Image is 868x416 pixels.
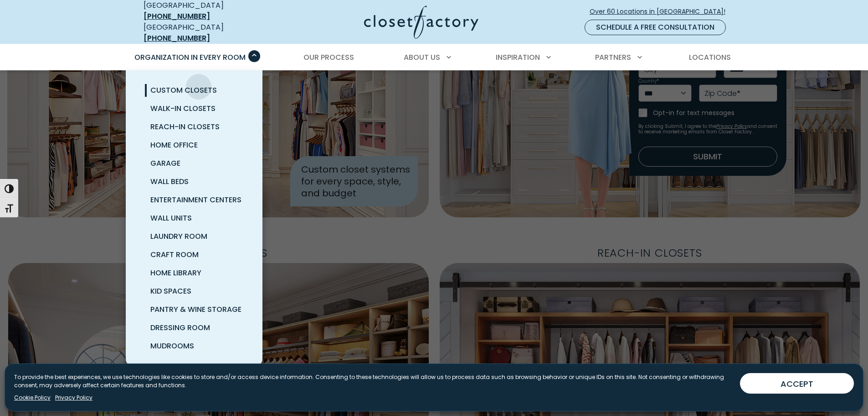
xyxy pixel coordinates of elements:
span: Entertainment Centers [150,195,241,205]
span: Organization in Every Room [134,52,246,63]
span: About Us [404,52,440,63]
span: Craft Room [150,249,199,260]
span: Wall Beds [150,176,189,187]
span: Partners [595,52,631,63]
a: Privacy Policy [55,394,92,402]
a: [PHONE_NUMBER] [144,33,210,43]
span: Mudrooms [150,341,194,351]
nav: Primary Menu [128,45,740,70]
span: Walk-In Closets [150,103,216,114]
a: Over 60 Locations in [GEOGRAPHIC_DATA]! [589,4,733,20]
span: Reach-In Closets [150,121,220,132]
a: Cookie Policy [14,394,51,402]
span: Inspiration [496,52,540,63]
span: Pantry & Wine Storage [150,304,241,315]
div: [GEOGRAPHIC_DATA] [144,22,276,44]
span: Custom Closets [150,85,217,95]
button: ACCEPT [740,373,854,394]
span: Garage [150,158,180,169]
img: Closet Factory Logo [364,5,478,39]
ul: Organization in Every Room submenu [126,70,262,366]
a: [PHONE_NUMBER] [144,11,210,21]
a: Schedule a Free Consultation [585,20,726,35]
span: Dressing Room [150,322,210,333]
span: Over 60 Locations in [GEOGRAPHIC_DATA]! [590,7,733,16]
span: Our Process [303,52,354,63]
span: Wall Units [150,213,192,223]
span: Home Library [150,268,201,278]
span: Home Office [150,140,198,150]
span: Locations [689,52,731,63]
p: To provide the best experiences, we use technologies like cookies to store and/or access device i... [14,373,733,390]
span: Laundry Room [150,231,207,242]
span: Kid Spaces [150,286,191,296]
